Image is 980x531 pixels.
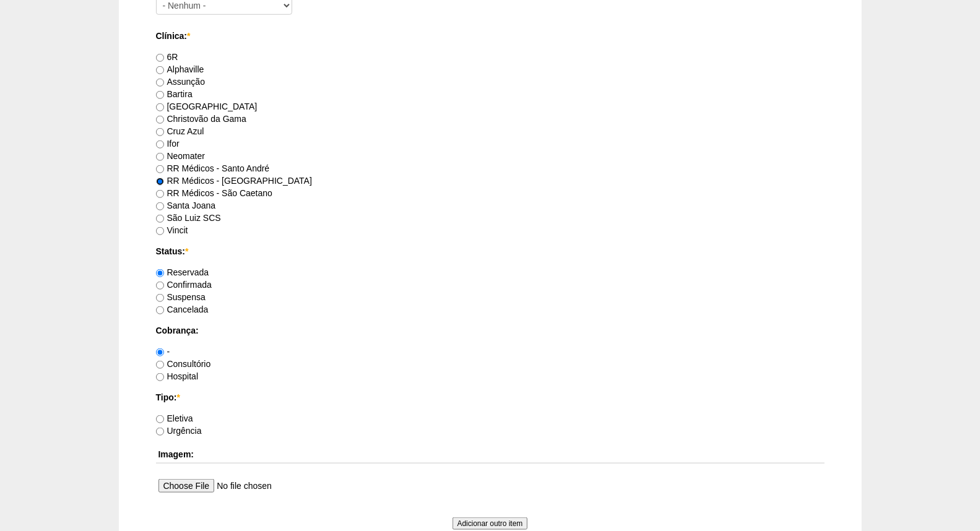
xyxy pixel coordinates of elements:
label: Urgência [156,426,202,436]
label: Neomater [156,151,205,161]
label: Clínica: [156,30,825,42]
label: Ifor [156,139,180,149]
label: Hospital [156,371,199,381]
label: Cancelada [156,304,209,314]
input: Bartira [156,91,164,99]
input: RR Médicos - São Caetano [156,190,164,198]
input: Ifor [156,140,164,149]
span: Este campo é obrigatório. [187,31,190,41]
label: São Luiz SCS [156,213,221,223]
label: 6R [156,52,178,62]
input: RR Médicos - [GEOGRAPHIC_DATA] [156,178,164,186]
label: Confirmada [156,280,212,290]
input: Christovão da Gama [156,116,164,124]
label: RR Médicos - Santo André [156,163,270,173]
label: Vincit [156,225,188,235]
label: Bartira [156,89,193,99]
label: Eletiva [156,413,193,423]
input: Neomater [156,153,164,161]
input: Confirmada [156,282,164,290]
label: - [156,347,170,356]
input: RR Médicos - Santo André [156,165,164,173]
input: Hospital [156,373,164,381]
label: Alphaville [156,64,204,74]
input: Vincit [156,227,164,235]
input: 6R [156,54,164,62]
label: RR Médicos - São Caetano [156,188,272,198]
label: Tipo: [156,391,825,404]
label: Status: [156,245,825,257]
label: RR Médicos - [GEOGRAPHIC_DATA] [156,176,312,186]
input: Consultório [156,361,164,369]
input: [GEOGRAPHIC_DATA] [156,103,164,111]
th: Imagem: [156,446,825,464]
input: Cruz Azul [156,128,164,136]
input: Alphaville [156,66,164,74]
span: Este campo é obrigatório. [185,246,188,256]
input: Reservada [156,269,164,277]
input: Adicionar outro item [453,517,528,530]
span: Este campo é obrigatório. [176,392,180,402]
input: Cancelada [156,306,164,314]
input: Suspensa [156,294,164,302]
input: Santa Joana [156,202,164,210]
label: Santa Joana [156,201,216,210]
input: Urgência [156,428,164,436]
label: Consultório [156,359,211,369]
input: Eletiva [156,415,164,423]
label: Cobrança: [156,324,825,337]
label: Cruz Azul [156,126,204,136]
input: Assunção [156,79,164,87]
input: São Luiz SCS [156,215,164,223]
label: Christovão da Gama [156,114,246,124]
input: - [156,348,164,356]
label: Reservada [156,267,209,277]
label: Suspensa [156,292,206,302]
label: [GEOGRAPHIC_DATA] [156,101,258,111]
label: Assunção [156,77,205,87]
